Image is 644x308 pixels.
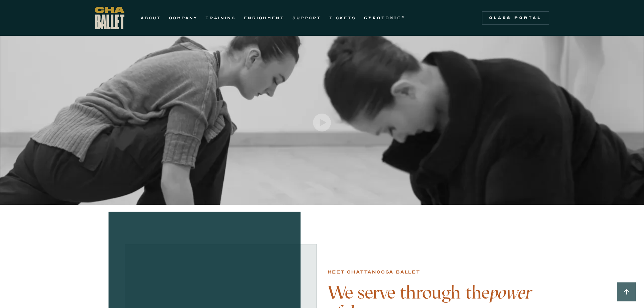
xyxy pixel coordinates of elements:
a: GYROTONIC® [364,14,405,22]
a: home [95,7,124,29]
a: COMPANY [169,14,197,22]
a: TRAINING [206,14,236,22]
strong: GYROTONIC [364,16,402,20]
div: Meet chattanooga ballet [328,268,420,276]
a: SUPPORT [292,14,321,22]
a: ABOUT [141,14,161,22]
div: Class Portal [486,15,545,21]
a: TICKETS [329,14,356,22]
a: Class Portal [482,11,549,25]
a: ENRICHMENT [244,14,284,22]
sup: ® [402,15,405,19]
